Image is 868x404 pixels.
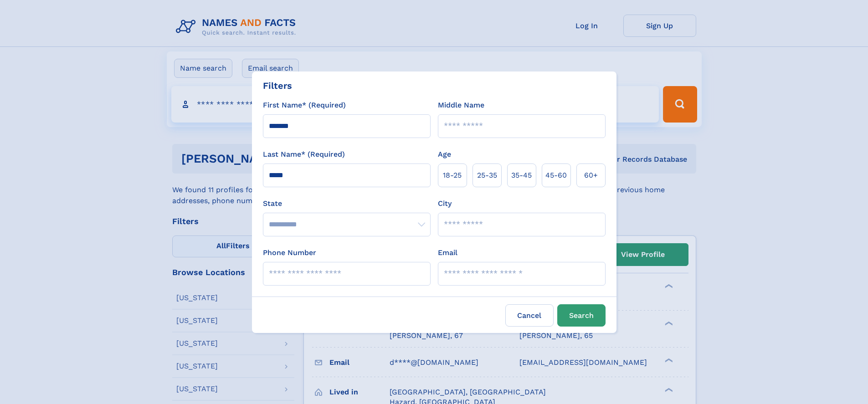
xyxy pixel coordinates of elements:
[438,198,452,209] label: City
[443,170,462,181] span: 18‑25
[545,170,567,181] span: 45‑60
[477,170,497,181] span: 25‑35
[505,304,554,327] label: Cancel
[263,149,345,160] label: Last Name* (Required)
[263,198,431,209] label: State
[438,100,484,111] label: Middle Name
[263,247,316,258] label: Phone Number
[438,149,451,160] label: Age
[263,100,346,111] label: First Name* (Required)
[263,79,292,92] div: Filters
[511,170,532,181] span: 35‑45
[557,304,606,327] button: Search
[584,170,598,181] span: 60+
[438,247,457,258] label: Email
